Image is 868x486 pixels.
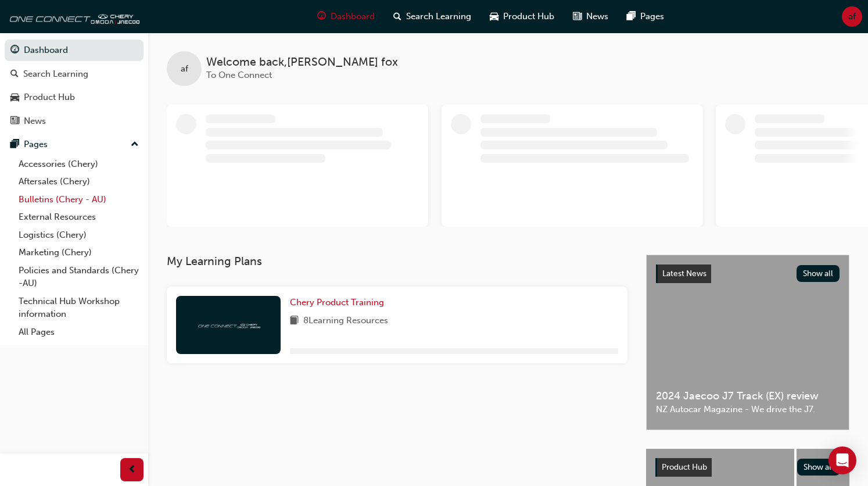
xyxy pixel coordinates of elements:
a: All Pages [14,323,144,341]
div: Search Learning [23,67,88,81]
span: search-icon [10,69,19,80]
div: Product Hub [24,91,75,104]
img: oneconnect [196,319,260,330]
button: af [842,6,862,27]
a: News [5,110,144,132]
button: Pages [5,134,144,155]
a: Chery Product Training [290,296,389,309]
span: Pages [640,10,664,23]
span: guage-icon [10,45,19,56]
div: Pages [24,138,48,151]
span: Latest News [662,269,706,278]
a: Accessories (Chery) [14,155,144,173]
a: Latest NewsShow all2024 Jaecoo J7 Track (EX) reviewNZ Autocar Magazine - We drive the J7. [646,255,849,430]
span: car-icon [10,92,19,103]
a: car-iconProduct Hub [480,5,564,28]
button: Show all [797,265,840,282]
div: Open Intercom Messenger [828,446,856,474]
span: 8 Learning Resources [303,314,388,328]
span: prev-icon [128,463,137,477]
span: news-icon [10,116,19,127]
div: News [24,115,46,128]
span: Dashboard [331,10,375,23]
span: af [848,10,856,23]
a: Marketing (Chery) [14,244,144,262]
span: car-icon [490,9,498,24]
span: af [181,62,188,76]
a: Aftersales (Chery) [14,173,144,191]
span: Search Learning [406,10,471,23]
span: pages-icon [627,9,636,24]
a: Policies and Standards (Chery -AU) [14,262,144,292]
a: Dashboard [5,40,144,61]
span: news-icon [573,9,582,24]
a: Product Hub [5,87,144,108]
span: pages-icon [10,140,19,150]
a: Search Learning [5,63,144,85]
a: Bulletins (Chery - AU) [14,191,144,209]
span: search-icon [393,9,401,24]
button: Show all [797,459,841,476]
span: up-icon [131,137,139,152]
span: book-icon [290,314,299,328]
span: NZ Autocar Magazine - We drive the J7. [656,403,840,416]
span: Welcome back , [PERSON_NAME] fox [206,56,398,69]
span: Product Hub [503,10,554,23]
h3: My Learning Plans [167,255,627,268]
button: DashboardSearch LearningProduct HubNews [5,37,144,134]
a: news-iconNews [564,5,618,28]
a: Technical Hub Workshop information [14,292,144,323]
a: pages-iconPages [618,5,673,28]
span: Product Hub [662,462,707,472]
img: oneconnect [6,5,139,28]
a: Product HubShow all [655,458,840,477]
a: External Resources [14,208,144,226]
span: To One Connect [206,70,272,80]
a: Logistics (Chery) [14,226,144,244]
a: guage-iconDashboard [308,5,384,28]
span: guage-icon [317,9,326,24]
span: News [586,10,608,23]
span: 2024 Jaecoo J7 Track (EX) review [656,389,840,403]
a: Latest NewsShow all [656,265,840,283]
a: search-iconSearch Learning [384,5,480,28]
span: Chery Product Training [290,297,384,308]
